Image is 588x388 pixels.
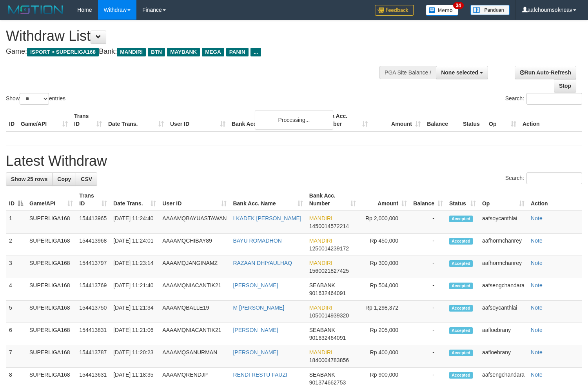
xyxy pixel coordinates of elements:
th: Status: activate to sort column ascending [446,189,479,211]
th: Bank Acc. Number: activate to sort column ascending [306,189,359,211]
span: MANDIRI [309,305,332,311]
td: AAAAMQNIACANTIK21 [159,323,230,345]
a: [PERSON_NAME] [233,349,278,355]
span: Accepted [449,238,473,245]
span: PANIN [226,48,249,56]
th: Action [528,189,582,211]
span: Copy 1050014939320 to clipboard [309,312,349,319]
div: PGA Site Balance / [379,66,436,79]
td: SUPERLIGA168 [26,211,76,234]
td: aafhormchanrey [479,234,528,256]
span: CSV [81,176,92,182]
span: Copy 1560021827425 to clipboard [309,268,349,274]
a: [PERSON_NAME] [233,282,278,288]
td: 154413787 [76,345,110,368]
td: 154413769 [76,278,110,301]
td: [DATE] 11:21:06 [110,323,159,345]
input: Search: [526,93,582,105]
a: Note [531,215,543,221]
td: [DATE] 11:21:40 [110,278,159,301]
th: Game/API [18,109,71,131]
td: AAAAMQNIACANTIK21 [159,278,230,301]
th: Action [519,109,582,131]
td: aafsoycanthlai [479,301,528,323]
td: 154413965 [76,211,110,234]
td: [DATE] 11:21:34 [110,301,159,323]
td: Rp 2,000,000 [359,211,410,234]
select: Showentries [20,93,49,105]
td: 6 [6,323,26,345]
td: - [410,234,446,256]
img: Button%20Memo.svg [426,5,459,16]
td: AAAAMQBAYUASTAWAN [159,211,230,234]
td: - [410,256,446,278]
span: Show 25 rows [11,176,47,182]
a: Note [531,260,543,266]
td: 154413831 [76,323,110,345]
td: 2 [6,234,26,256]
h4: Game: Bank: [6,48,384,56]
td: SUPERLIGA168 [26,301,76,323]
td: - [410,345,446,368]
th: ID: activate to sort column descending [6,189,26,211]
a: Stop [554,79,576,92]
span: ISPORT > SUPERLIGA168 [27,48,99,56]
th: Amount [371,109,424,131]
td: aafhormchanrey [479,256,528,278]
span: BTN [148,48,165,56]
a: M [PERSON_NAME] [233,305,284,311]
a: Note [531,282,543,288]
td: AAAAMQJANGINAMZ [159,256,230,278]
a: Note [531,305,543,311]
td: AAAAMQSANURMAN [159,345,230,368]
th: User ID: activate to sort column ascending [159,189,230,211]
th: Status [460,109,486,131]
span: ... [250,48,261,56]
h1: Latest Withdraw [6,153,582,169]
td: aafsoycanthlai [479,211,528,234]
th: Game/API: activate to sort column ascending [26,189,76,211]
span: SEABANK [309,372,335,378]
td: - [410,211,446,234]
td: 4 [6,278,26,301]
td: aafloebrany [479,323,528,345]
a: Note [531,349,543,355]
td: Rp 1,298,372 [359,301,410,323]
td: - [410,323,446,345]
span: Accepted [449,260,473,267]
td: [DATE] 11:24:01 [110,234,159,256]
td: 5 [6,301,26,323]
a: CSV [76,172,97,186]
a: I KADEK [PERSON_NAME] [233,215,301,221]
td: [DATE] 11:23:14 [110,256,159,278]
h1: Withdraw List [6,28,384,44]
span: MANDIRI [309,260,332,266]
a: Run Auto-Refresh [515,66,576,79]
span: Copy 901632464091 to clipboard [309,335,346,341]
img: MOTION_logo.png [6,4,65,16]
th: Trans ID: activate to sort column ascending [76,189,110,211]
span: 34 [453,2,464,9]
td: AAAAMQBALLE19 [159,301,230,323]
td: [DATE] 11:24:40 [110,211,159,234]
span: SEABANK [309,282,335,288]
a: RENDI RESTU FAUZI [233,372,287,378]
td: aafloebrany [479,345,528,368]
td: Rp 400,000 [359,345,410,368]
th: Trans ID [71,109,105,131]
td: Rp 300,000 [359,256,410,278]
a: Note [531,238,543,244]
td: 154413750 [76,301,110,323]
input: Search: [526,172,582,184]
span: Copy 1450014572214 to clipboard [309,223,349,229]
span: Copy 1840004783856 to clipboard [309,357,349,363]
td: SUPERLIGA168 [26,345,76,368]
label: Search: [505,93,582,105]
a: Note [531,372,543,378]
td: 3 [6,256,26,278]
td: 7 [6,345,26,368]
label: Show entries [6,93,65,105]
td: SUPERLIGA168 [26,278,76,301]
span: Accepted [449,372,473,379]
td: - [410,278,446,301]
